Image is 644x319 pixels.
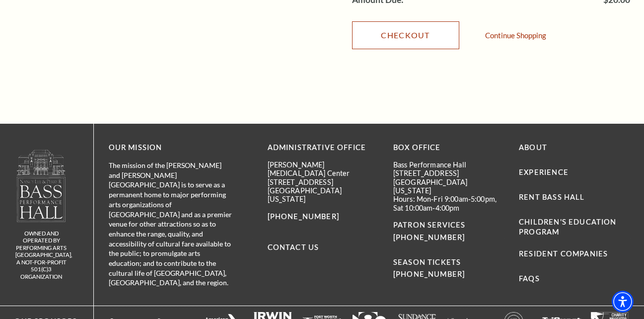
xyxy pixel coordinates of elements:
[268,178,378,186] p: [STREET_ADDRESS]
[519,168,569,176] a: Experience
[393,142,504,154] p: BOX OFFICE
[268,160,378,178] p: [PERSON_NAME][MEDICAL_DATA] Center
[393,178,504,195] p: [GEOGRAPHIC_DATA][US_STATE]
[16,149,67,222] img: owned and operated by Performing Arts Fort Worth, A NOT-FOR-PROFIT 501(C)3 ORGANIZATION
[109,160,233,288] p: The mission of the [PERSON_NAME] and [PERSON_NAME][GEOGRAPHIC_DATA] is to serve as a permanent ho...
[268,186,378,204] p: [GEOGRAPHIC_DATA][US_STATE]
[393,219,504,244] p: PATRON SERVICES [PHONE_NUMBER]
[268,211,378,223] p: [PHONE_NUMBER]
[519,274,540,283] a: FAQs
[393,160,504,169] p: Bass Performance Hall
[268,243,319,251] a: Contact Us
[393,244,504,281] p: SEASON TICKETS [PHONE_NUMBER]
[519,249,608,258] a: Resident Companies
[519,193,584,201] a: Rent Bass Hall
[109,142,233,154] p: OUR MISSION
[268,142,378,154] p: Administrative Office
[352,21,459,49] a: Checkout
[519,218,616,236] a: Children's Education Program
[393,195,504,212] p: Hours: Mon-Fri 9:00am-5:00pm, Sat 10:00am-4:00pm
[519,143,547,152] a: About
[393,169,504,177] p: [STREET_ADDRESS]
[15,230,68,281] p: owned and operated by Performing Arts [GEOGRAPHIC_DATA], A NOT-FOR-PROFIT 501(C)3 ORGANIZATION
[485,32,546,39] a: Continue Shopping
[612,291,634,313] div: Accessibility Menu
